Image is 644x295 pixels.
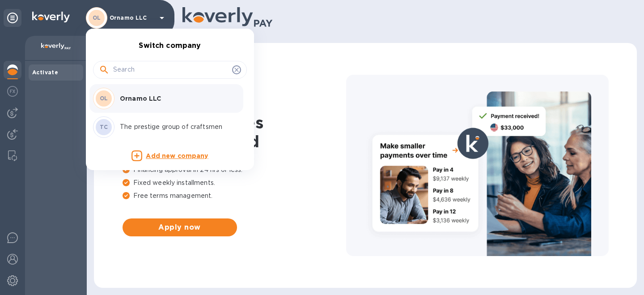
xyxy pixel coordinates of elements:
p: Add new company [146,151,208,161]
input: Search [113,63,229,77]
p: Ornamo LLC [120,94,233,103]
b: TC [100,124,108,130]
p: The prestige group of craftsmen [120,122,233,132]
b: OL [100,95,108,102]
